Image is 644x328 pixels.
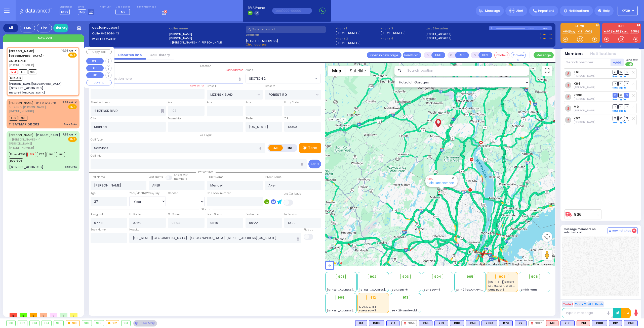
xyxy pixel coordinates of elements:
[207,175,223,179] label: P First Name
[336,41,360,45] label: [PHONE_NUMBER]
[190,84,205,87] label: Save as POI
[613,121,626,124] a: Send again
[265,175,281,179] label: P Last Name
[540,36,552,40] a: Use this
[609,230,611,232] img: comment-alt.png
[359,280,361,284] span: -
[618,104,623,109] span: SO
[602,25,641,28] label: KJFD
[249,76,266,81] span: SECTION 2
[114,53,146,57] a: Dispatch info
[366,295,380,300] div: 912
[531,274,538,279] span: 908
[129,191,166,195] div: Year/Month/Week/Day
[327,305,329,309] span: -
[612,30,621,33] a: FD55
[622,9,630,13] span: KY39
[327,288,375,292] span: [STREET_ADDRESS][PERSON_NAME]
[560,25,600,28] label: KJ EMS...
[369,320,384,326] div: BLS
[404,322,406,324] img: red-radio-icon.svg
[381,26,424,31] span: Phone 3
[284,101,299,105] label: Entry Code
[65,165,77,169] div: Seizures
[74,132,77,137] span: ✕
[18,320,27,326] div: 902
[569,30,576,33] a: bay
[355,320,367,326] div: K3
[91,228,106,232] label: Back Home
[60,6,72,9] label: Dispatcher
[308,160,321,168] button: Send
[574,82,581,85] a: K64
[338,274,344,279] span: 901
[618,70,623,74] span: SO
[115,6,131,9] label: Medic on call
[338,295,344,300] span: 909
[64,122,77,126] div: Back Pain
[630,30,639,33] a: 3059
[574,74,595,78] span: Aron Polatsek
[359,309,376,312] span: Forest Bay-3
[404,66,530,76] input: Search location
[546,320,558,326] div: ALS KJ
[304,228,313,232] label: Pick up
[574,97,595,101] span: Joshua Adler
[7,320,15,326] div: 901
[78,6,94,9] label: Lines
[424,284,425,288] span: -
[169,32,244,36] label: [PERSON_NAME]
[9,86,44,91] div: [STREET_ADDRESS]
[624,104,629,109] span: TR
[336,26,379,31] span: Phone 1
[129,212,141,216] label: En Route
[603,30,612,33] a: FD07
[9,158,23,163] span: BUS-906
[613,116,618,121] span: DR
[91,191,96,195] label: Age
[569,9,589,13] span: Notifications
[92,26,167,30] label: Cad:
[427,177,433,181] a: 906
[60,9,70,15] span: KY39
[91,175,105,179] label: First Name
[246,117,253,121] label: State
[624,70,629,74] span: TR
[9,76,22,81] span: BUS-912
[466,320,479,326] div: BLS
[168,212,180,216] label: On Scene
[42,320,52,326] div: 904
[534,52,554,58] button: Message
[521,280,522,284] span: -
[161,109,164,113] span: Other building occupants
[36,101,56,105] span: חיים הערש ווייס
[268,145,283,151] label: EMS
[562,30,569,33] a: K60
[62,133,73,136] span: 7:58 AM
[434,320,448,326] div: BLS
[40,313,47,317] span: 2
[27,152,36,157] span: M9
[419,320,432,326] div: BLS
[478,52,492,58] button: BUS
[456,280,458,284] span: -
[456,288,493,292] span: AT - 2 [GEOGRAPHIC_DATA]
[562,301,573,307] button: Code 1
[345,66,370,76] button: Show satellite imagery
[624,81,629,86] span: TR
[284,117,288,121] label: ZIP
[121,10,125,14] span: M9
[425,26,489,31] label: Last 3 location
[381,36,424,41] span: Phone 4
[9,146,34,150] span: [PHONE_NUMBER]
[137,6,156,9] label: Fire units on call
[272,8,312,14] input: (000)000-00000
[56,152,65,157] span: K61
[427,181,454,185] a: Calculate distance
[30,313,37,317] span: 0
[425,36,451,40] a: [STREET_ADDRESS]
[30,320,39,326] div: 903
[9,122,39,127] div: 11 SATMAR DR 202
[386,320,399,326] div: BLS
[590,51,616,57] button: Notifications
